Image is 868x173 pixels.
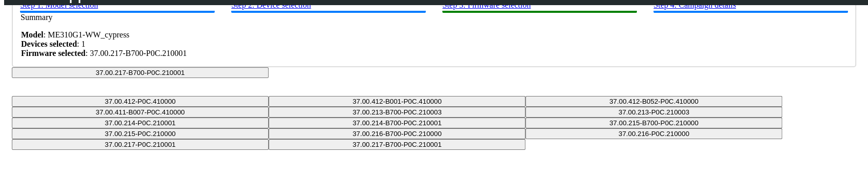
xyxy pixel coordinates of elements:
[21,30,847,40] div: : ME310G1-WW_cypress
[525,107,782,118] button: 37.00.213-P0C.210003
[269,96,525,107] button: 37.00.412-B001-P0C.410000
[269,107,525,118] button: 37.00.213-B700-P0C.210003
[525,128,782,139] button: 37.00.216-P0C.210000
[20,1,214,13] a: Step 1: Model selection
[12,139,269,150] button: 37.00.217-P0C.210001
[12,96,856,150] div: 37.00.217-B700-P0C.210001
[12,67,269,78] button: 37.00.217-B700-P0C.210001
[231,1,425,13] a: Step 2: Device selection
[12,96,269,107] button: 37.00.412-P0C.410000
[12,128,269,139] button: 37.00.215-P0C.210000
[269,118,525,128] button: 37.00.214-B700-P0C.210001
[21,30,44,39] strong: Model
[525,118,782,128] button: 37.00.215-B700-P0C.210000
[21,49,85,57] strong: Firmware selected
[653,1,847,13] a: Step 4: Campaign details
[525,96,782,107] button: 37.00.412-B052-P0C.410000
[269,128,525,139] button: 37.00.216-B700-P0C.210000
[12,107,269,118] button: 37.00.411-B007-P0C.410000
[21,49,847,58] div: : 37.00.217-B700-P0C.210001
[442,1,636,13] a: Step 3: Firmware selection
[12,118,269,128] button: 37.00.214-P0C.210001
[21,40,847,49] div: : 1
[21,40,77,48] strong: Devices selected
[269,139,525,150] button: 37.00.217-B700-P0C.210001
